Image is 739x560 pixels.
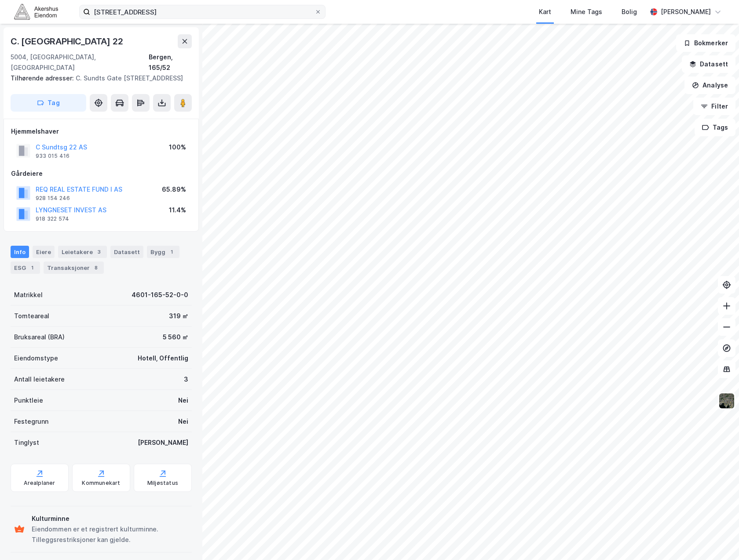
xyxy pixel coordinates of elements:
div: Nei [178,416,188,427]
div: 928 154 246 [36,195,70,202]
div: Kart [539,7,551,17]
div: 3 [184,374,188,385]
div: Tinglyst [14,437,39,448]
div: Hotell, Offentlig [138,353,188,364]
img: akershus-eiendom-logo.9091f326c980b4bce74ccdd9f866810c.svg [14,4,58,19]
div: 3 [95,247,103,256]
div: Arealplaner [24,480,55,487]
span: Tilhørende adresser: [11,74,76,82]
input: Søk på adresse, matrikkel, gårdeiere, leietakere eller personer [90,5,315,18]
div: ESG [11,262,40,274]
div: Bygg [147,246,179,258]
div: 8 [91,263,100,272]
div: 4601-165-52-0-0 [132,290,188,300]
button: Tag [11,94,86,112]
div: Bergen, 165/52 [149,52,192,73]
div: 65.89% [162,184,186,195]
button: Datasett [682,55,735,73]
div: 918 322 574 [36,215,69,222]
div: Datasett [110,246,143,258]
div: Hjemmelshaver [11,126,191,137]
div: Gårdeiere [11,168,191,179]
div: [PERSON_NAME] [138,437,188,448]
div: [PERSON_NAME] [661,7,711,17]
div: Tomteareal [14,311,49,321]
button: Bokmerker [676,34,735,52]
div: 319 ㎡ [169,311,188,321]
div: Nei [178,395,188,406]
div: Bruksareal (BRA) [14,332,65,342]
div: Matrikkel [14,290,43,300]
div: Eiendomstype [14,353,58,364]
button: Analyse [684,76,735,94]
div: Festegrunn [14,416,48,427]
div: Eiendommen er et registrert kulturminne. Tilleggsrestriksjoner kan gjelde. [32,524,188,545]
div: Antall leietakere [14,374,65,385]
div: 5 560 ㎡ [163,332,188,342]
div: Mine Tags [571,7,602,17]
div: Kulturminne [32,513,188,524]
div: 11.4% [169,205,186,215]
div: Bolig [622,7,637,17]
div: Kommunekart [82,480,120,487]
div: Info [11,246,29,258]
div: C. Sundts Gate [STREET_ADDRESS] [11,73,185,84]
div: 1 [28,263,37,272]
div: Kontrollprogram for chat [695,518,739,560]
button: Tags [695,119,735,136]
div: C. [GEOGRAPHIC_DATA] 22 [11,34,124,48]
div: 1 [167,247,176,256]
div: Leietakere [58,246,107,258]
img: 9k= [718,393,735,409]
div: Miljøstatus [147,480,178,487]
button: Filter [693,98,735,115]
div: Transaksjoner [44,262,104,274]
div: Eiere [33,246,55,258]
div: Punktleie [14,395,43,406]
iframe: Chat Widget [695,518,739,560]
div: 933 015 416 [36,153,70,160]
div: 5004, [GEOGRAPHIC_DATA], [GEOGRAPHIC_DATA] [11,52,149,73]
div: 100% [169,142,186,153]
